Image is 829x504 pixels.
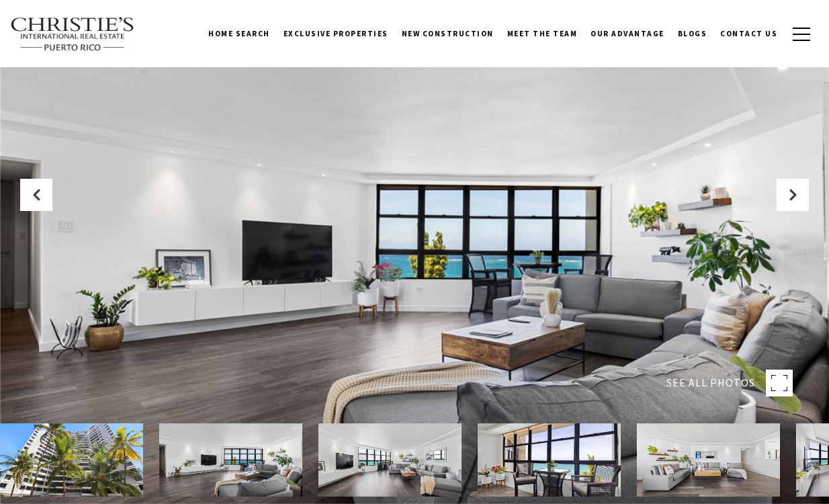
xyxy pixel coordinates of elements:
[720,29,777,38] span: Contact Us
[395,17,500,50] a: New Construction
[402,29,494,38] span: New Construction
[678,29,707,38] span: Blogs
[10,17,135,52] img: Christie's International Real Estate text transparent background
[666,374,755,392] span: SEE ALL PHOTOS
[277,17,395,50] a: Exclusive Properties
[283,29,388,38] span: Exclusive Properties
[478,423,621,497] img: 9A PLAYA GRANDE #9A
[637,423,780,497] img: 9A PLAYA GRANDE #9A
[159,423,302,497] img: 9A PLAYA GRANDE #9A
[671,17,714,50] a: Blogs
[584,17,671,50] a: Our Advantage
[318,423,462,497] img: 9A PLAYA GRANDE #9A
[202,17,277,50] a: Home Search
[500,17,584,50] a: Meet the Team
[591,29,664,38] span: Our Advantage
